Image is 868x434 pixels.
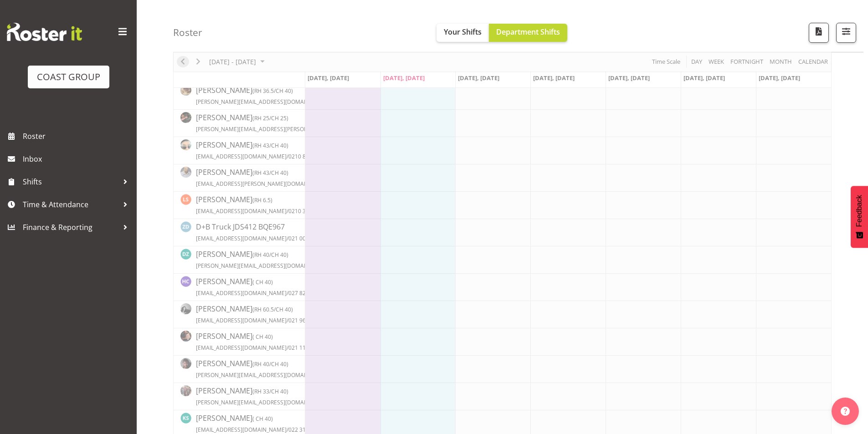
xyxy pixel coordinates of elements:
span: Feedback [855,195,863,227]
button: Your Shifts [437,24,489,42]
button: Filter Shifts [836,23,856,43]
span: Roster [23,129,132,143]
span: Your Shifts [444,27,482,37]
span: Inbox [23,152,132,166]
button: Department Shifts [489,24,567,42]
div: COAST GROUP [37,70,100,84]
span: Finance & Reporting [23,220,118,234]
span: Time & Attendance [23,198,118,211]
button: Download a PDF of the roster according to the set date range. [809,23,829,43]
button: Feedback - Show survey [851,186,868,248]
img: help-xxl-2.png [841,407,850,416]
img: Rosterit website logo [7,23,82,41]
h4: Roster [173,27,202,38]
span: Department Shifts [496,27,560,37]
span: Shifts [23,175,118,189]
